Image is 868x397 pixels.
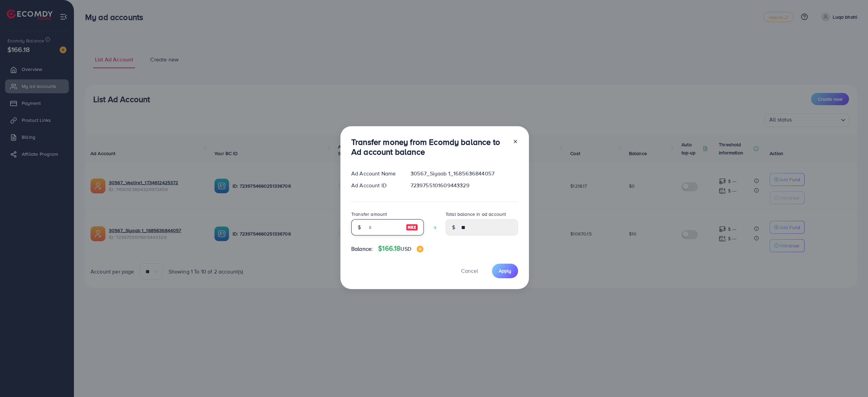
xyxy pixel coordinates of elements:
[351,211,387,218] label: Transfer amount
[351,137,507,157] h3: Transfer money from Ecomdy balance to Ad account balance
[453,264,487,278] button: Cancel
[839,366,863,392] iframe: Chat
[499,267,511,274] span: Apply
[346,182,405,189] div: Ad Account ID
[406,223,418,231] img: image
[461,267,478,275] span: Cancel
[405,182,524,189] div: 7239755101609443329
[400,245,411,252] span: USD
[446,211,506,218] label: Total balance in ad account
[492,264,518,278] button: Apply
[351,245,373,253] span: Balance:
[417,246,423,252] img: image
[346,170,405,177] div: Ad Account Name
[405,170,524,177] div: 30567_Siyaab 1_1685636844057
[378,244,423,253] h4: $166.18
